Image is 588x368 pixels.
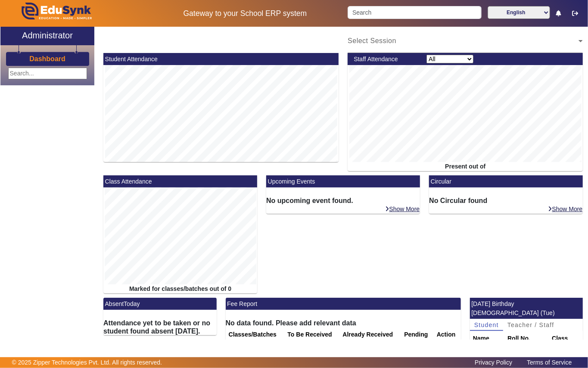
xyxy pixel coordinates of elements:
h3: Dashboard [29,55,65,63]
span: Teacher / Staff [507,322,554,328]
h6: Attendance yet to be taken or no student found absent [DATE]. [103,319,217,335]
div: Marked for classes/batches out of 0 [103,284,257,293]
span: Student [474,322,499,328]
th: To Be Received [285,327,340,343]
a: Show More [548,205,583,213]
th: Action [434,327,461,343]
div: Present out of [348,162,583,171]
mat-card-header: Student Attendance [103,53,339,65]
mat-card-header: Circular [429,175,583,187]
a: Privacy Policy [470,357,516,368]
mat-card-header: AbsentToday [103,298,217,310]
h6: No Circular found [429,196,583,205]
th: Already Received [340,327,401,343]
h6: No upcoming event found. [266,196,420,205]
span: Select Session [348,37,396,44]
mat-card-header: Upcoming Events [266,175,420,187]
a: Dashboard [29,54,66,63]
mat-card-header: [DATE] Birthday [DEMOGRAPHIC_DATA] (Tue) [470,298,583,319]
a: Administrator [0,27,94,45]
input: Search... [8,68,87,79]
th: Classes/Batches [226,327,285,343]
p: © 2025 Zipper Technologies Pvt. Ltd. All rights reserved. [12,358,162,367]
a: Show More [385,205,420,213]
mat-card-header: Fee Report [226,298,461,310]
mat-card-header: Class Attendance [103,175,257,187]
h6: No data found. Please add relevant data [226,319,461,327]
a: Terms of Service [523,357,576,368]
h5: Gateway to your School ERP system [152,9,338,18]
th: Pending [401,327,434,343]
th: Name [470,331,504,346]
div: Staff Attendance [349,55,422,64]
th: Class [549,331,583,346]
h2: Administrator [22,30,73,41]
input: Search [348,6,482,19]
th: Roll No. [504,331,549,346]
